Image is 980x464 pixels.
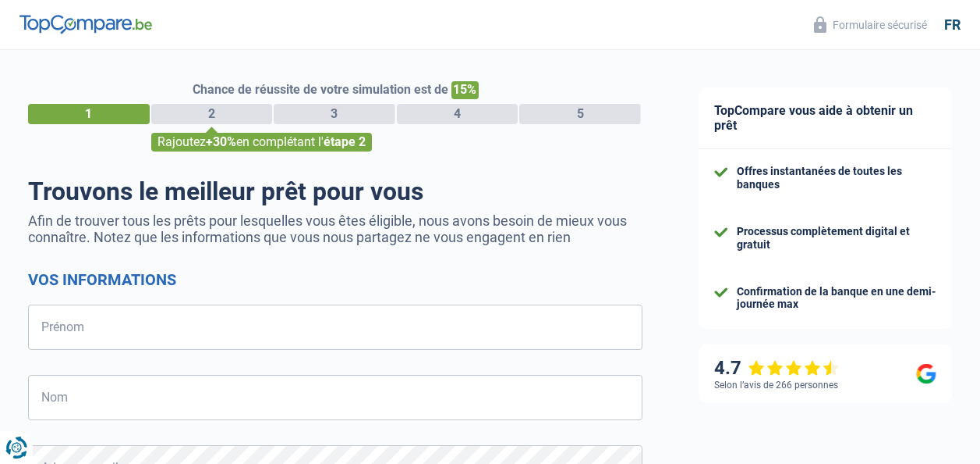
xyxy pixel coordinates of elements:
[944,16,961,34] div: fr
[151,133,372,152] div: Rajoutez en complétant l'
[805,12,936,37] button: Formulaire sécurisé
[737,165,936,191] div: Offres instantanées de toutes les banques
[397,104,518,124] div: 4
[714,357,840,380] div: 4.7
[737,285,936,312] div: Confirmation de la banque en une demi-journée max
[151,104,273,124] div: 2
[206,134,236,149] span: +30%
[699,87,952,149] div: TopCompare vous aide à obtenir un prêt
[737,225,936,252] div: Processus complètement digital et gratuit
[28,104,150,124] div: 1
[274,104,395,124] div: 3
[28,177,642,206] h1: Trouvons le meilleur prêt pour vous
[714,380,838,391] div: Selon l’avis de 266 personnes
[19,15,152,34] img: TopCompare Logo
[28,270,642,289] h2: Vos informations
[193,82,448,97] span: Chance de réussite de votre simulation est de
[451,81,479,99] span: 15%
[519,104,641,124] div: 5
[324,134,366,149] span: étape 2
[28,212,642,245] p: Afin de trouver tous les prêts pour lesquelles vous êtes éligible, nous avons besoin de mieux vou...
